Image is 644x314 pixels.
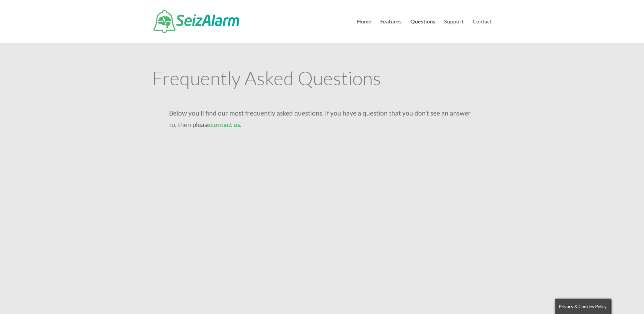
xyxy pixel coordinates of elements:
img: SeizAlarm [153,10,239,33]
a: Home [357,19,371,43]
a: Questions [410,19,435,43]
span: Privacy & Cookies Policy [559,304,607,309]
a: Features [380,19,402,43]
a: Contact [473,19,492,43]
p: Below you’ll find our most frequently asked questions. If you have a question that you don’t see ... [169,107,475,130]
h1: Frequently Asked Questions [152,68,492,91]
a: contact us [210,121,240,128]
a: Support [444,19,464,43]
